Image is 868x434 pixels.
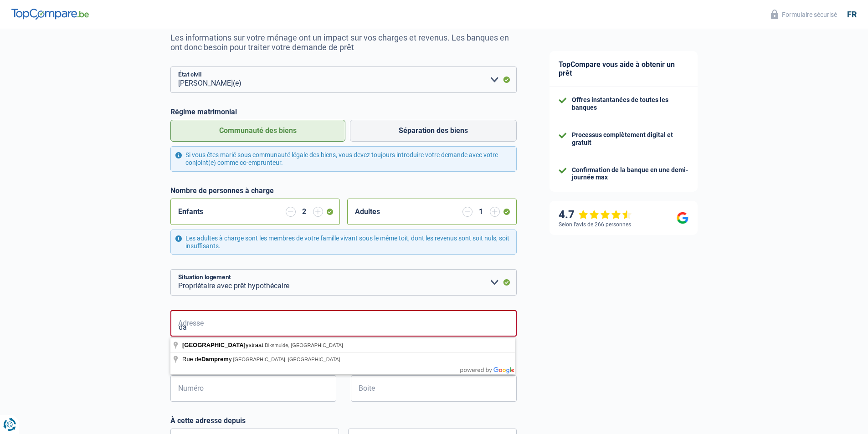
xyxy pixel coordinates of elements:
[350,120,517,142] label: Séparation des biens
[765,7,842,22] button: Formulaire sécurisé
[201,356,229,363] span: Damprem
[170,107,517,116] label: Régime matrimonial
[178,208,203,215] label: Enfants
[559,208,632,221] div: 4.7
[572,166,688,182] div: Confirmation de la banque en une demi-journée max
[170,186,274,195] label: Nombre de personnes à charge
[182,342,265,348] span: ystraat
[170,416,517,425] label: À cette adresse depuis
[572,131,688,147] div: Processus complètement digital et gratuit
[170,230,517,255] div: Les adultes à charge sont les membres de votre famille vivant sous le même toit, dont les revenus...
[477,208,485,215] div: 1
[559,221,631,228] div: Selon l’avis de 266 personnes
[550,51,698,87] div: TopCompare vous aide à obtenir un prêt
[182,356,233,363] span: Rue de y
[170,146,517,172] div: Si vous êtes marié sous communauté légale des biens, vous devez toujours introduire votre demande...
[572,96,688,112] div: Offres instantanées de toutes les banques
[170,33,517,52] p: Les informations sur votre ménage ont un impact sur vos charges et revenus. Les banques en ont do...
[300,208,308,215] div: 2
[265,342,343,348] span: Diksmuide, [GEOGRAPHIC_DATA]
[170,120,345,142] label: Communauté des biens
[355,208,380,215] label: Adultes
[11,9,89,20] img: TopCompare Logo
[847,10,857,20] div: fr
[182,342,246,348] span: [GEOGRAPHIC_DATA]
[233,357,340,362] span: [GEOGRAPHIC_DATA], [GEOGRAPHIC_DATA]
[170,310,517,337] input: Sélectionnez votre adresse dans la barre de recherche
